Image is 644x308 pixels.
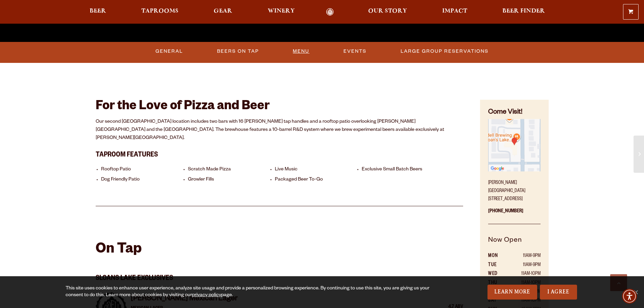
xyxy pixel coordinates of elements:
th: MON [488,252,506,261]
p: [PERSON_NAME][GEOGRAPHIC_DATA] [STREET_ADDRESS] [488,175,540,204]
a: I Agree [540,285,577,300]
th: WED [488,270,506,279]
td: 11AM-10PM [506,270,541,279]
h3: Sloans Lake Exclusives [96,265,463,285]
li: Scratch Made Pizza [188,167,271,173]
p: Our second [GEOGRAPHIC_DATA] location includes two bars with 16 [PERSON_NAME] tap handles and a r... [96,118,463,142]
h2: For the Love of Pizza and Beer [96,100,463,115]
a: Large Group Reservations [398,44,491,59]
a: Odell Home [317,8,343,16]
th: TUE [488,261,506,270]
p: [PHONE_NUMBER] [488,204,540,224]
a: Beers On Tap [214,44,262,59]
a: privacy policy [192,293,221,298]
li: Dog Friendly Patio [101,177,185,183]
li: Live Music [275,167,358,173]
li: Packaged Beer To-Go [275,177,358,183]
li: Rooftop Patio [101,167,185,173]
span: Winery [268,8,295,14]
span: Beer Finder [502,8,545,14]
a: Menu [290,44,312,59]
h4: Come Visit! [488,108,540,118]
h3: Taproom Features [96,147,463,161]
li: Exclusive Small Batch Beers [362,167,445,173]
a: Find on Google Maps (opens in a new window) [488,168,540,173]
span: Beer [90,8,106,14]
a: Events [341,44,369,59]
li: Growler Fills [188,177,271,183]
a: Beer Finder [498,8,549,16]
div: Accessibility Menu [622,289,637,304]
td: 11AM-9PM [506,261,541,270]
span: Gear [214,8,232,14]
span: Our Story [368,8,407,14]
h5: Now Open [488,235,540,252]
a: Beer [85,8,111,16]
span: Impact [442,8,467,14]
span: Taprooms [141,8,178,14]
h2: On Tap [96,242,142,258]
a: Scroll to top [610,274,627,291]
a: Gear [209,8,237,16]
a: Taprooms [137,8,183,16]
img: Small thumbnail of location on map [488,119,540,171]
a: Impact [438,8,472,16]
a: Winery [263,8,299,16]
td: 11AM-9PM [506,252,541,261]
div: This site uses cookies to enhance user experience, analyze site usage and provide a personalized ... [66,285,432,299]
a: Our Story [364,8,411,16]
a: General [153,44,186,59]
a: Learn More [487,285,537,300]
